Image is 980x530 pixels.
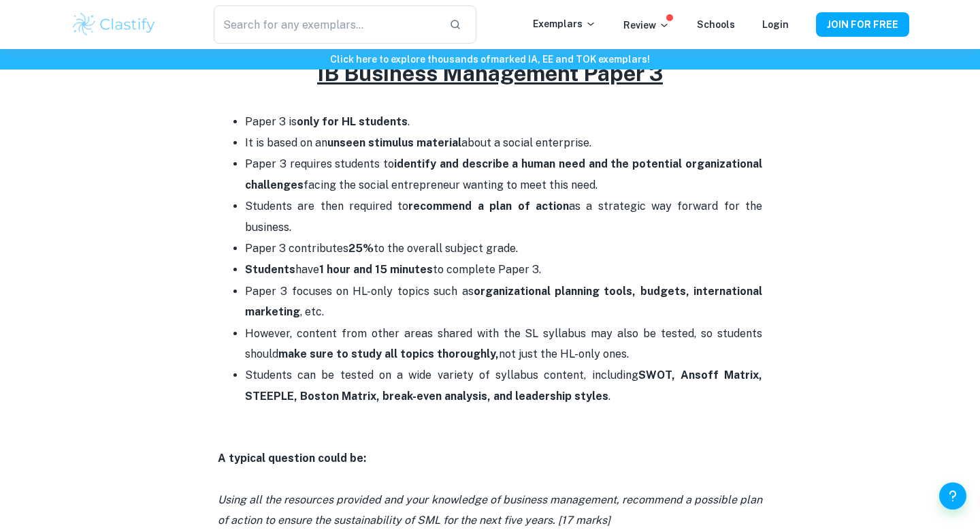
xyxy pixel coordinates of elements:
strong: only for HL students [297,115,408,128]
p: It is based on an about a social enterprise. [245,133,762,153]
p: Paper 3 contributes to the overall subject grade. [245,238,762,259]
p: Review [623,18,670,33]
p: Exemplars [533,16,596,31]
strong: 25% [348,242,374,255]
strong: A typical question could be: [218,452,366,465]
p: Paper 3 requires students to facing the social entrepreneur wanting to meet this need. [245,154,762,196]
strong: make sure to study all topics thoroughly, [278,347,499,360]
img: Clastify logo [71,11,157,38]
i: Using all the resources provided and your knowledge of business management, recommend a possible ... [218,493,762,527]
button: Help and Feedback [939,482,966,510]
p: However, content from other areas shared with the SL syllabus may also be tested, so students sho... [245,324,762,365]
a: Login [762,19,789,30]
strong: recommend a plan of action [408,200,568,213]
p: Paper 3 is . [245,112,762,132]
p: Paper 3 focuses on HL-only topics such as , etc. [245,281,762,323]
h6: Click here to explore thousands of marked IA, EE and TOK exemplars ! [3,52,977,67]
p: Students can be tested on a wide variety of syllabus content, including . [245,365,762,407]
strong: 1 hour and 15 minutes [319,263,433,276]
a: Schools [697,19,735,30]
strong: unseen stimulus material [327,136,461,149]
strong: Students [245,263,295,276]
p: Students are then required to as a strategic way forward for the business. [245,196,762,238]
button: JOIN FOR FREE [816,12,909,37]
u: IB Business Management Paper 3 [317,61,663,86]
strong: organizational planning tools, budgets, international marketing [245,285,762,318]
p: have to complete Paper 3. [245,260,762,280]
strong: SWOT, Ansoff Matrix, STEEPLE, Boston Matrix, break-even analysis, and leadership styles [245,369,762,402]
strong: identify and describe a human need and the potential organizational challenges [245,157,762,191]
input: Search for any exemplars... [214,5,438,44]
